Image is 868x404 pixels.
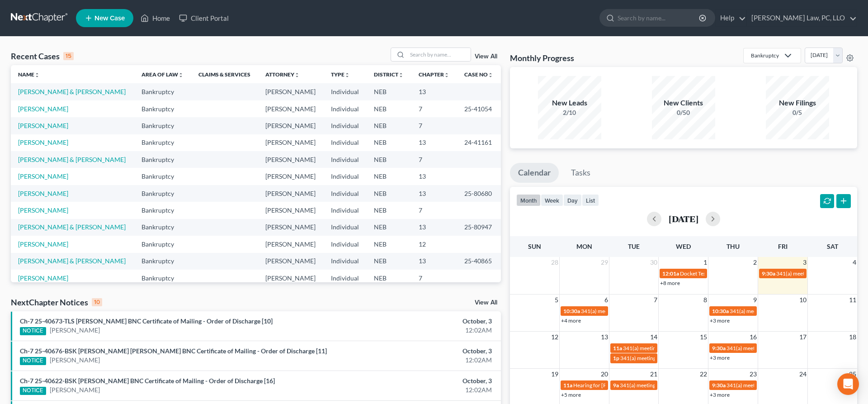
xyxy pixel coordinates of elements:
td: Individual [324,236,367,252]
div: October, 3 [340,376,492,385]
td: 7 [411,117,457,134]
td: NEB [367,202,411,219]
a: Nameunfold_more [18,71,40,78]
td: [PERSON_NAME] [258,117,323,134]
a: Districtunfold_more [374,71,404,78]
td: Individual [324,83,367,100]
span: 25 [848,369,857,380]
td: Bankruptcy [134,168,191,185]
td: Bankruptcy [134,117,191,134]
h3: Monthly Progress [510,52,574,63]
div: New Leads [538,98,601,108]
span: Mon [576,242,592,250]
div: Open Intercom Messenger [837,373,859,395]
td: NEB [367,83,411,100]
td: NEB [367,219,411,236]
span: 14 [649,332,658,342]
a: [PERSON_NAME] [18,105,68,113]
span: 9:30a [712,345,726,352]
a: Chapterunfold_more [419,71,449,78]
span: Sun [528,242,541,250]
div: NOTICE [20,357,46,365]
a: [PERSON_NAME] & [PERSON_NAME] [18,156,126,163]
a: +3 more [710,354,730,361]
span: 23 [749,369,758,380]
td: [PERSON_NAME] [258,134,323,151]
a: +3 more [710,317,730,324]
span: 5 [554,295,559,305]
td: NEB [367,270,411,286]
td: NEB [367,168,411,185]
a: [PERSON_NAME] & [PERSON_NAME] [18,88,126,95]
span: 18 [848,332,857,342]
span: 10 [798,295,807,305]
td: [PERSON_NAME] [258,168,323,185]
td: 13 [411,185,457,202]
td: 13 [411,83,457,100]
div: October, 3 [340,317,492,326]
td: NEB [367,236,411,252]
span: 22 [699,369,708,380]
a: [PERSON_NAME] Law, PC, LLO [747,10,857,26]
span: 7 [653,295,658,305]
a: [PERSON_NAME] [18,206,68,214]
a: Attorneyunfold_more [265,71,300,78]
span: 341(a) meeting for [PERSON_NAME] [776,270,863,277]
td: Bankruptcy [134,100,191,117]
div: 0/5 [766,108,829,117]
span: 341(a) meeting for [PERSON_NAME] [726,345,814,352]
span: Fri [778,242,788,250]
span: 17 [798,332,807,342]
a: [PERSON_NAME] & [PERSON_NAME] [18,257,126,265]
a: Typeunfold_more [331,71,350,78]
a: Ch-7 25-40622-BSK [PERSON_NAME] BNC Certificate of Mailing - Order of Discharge [16] [20,377,275,385]
span: 8 [703,295,708,305]
span: 341(a) meeting for [PERSON_NAME] [730,308,817,314]
span: 10:30a [712,308,729,314]
a: Home [136,10,175,26]
span: Thu [726,242,740,250]
td: Bankruptcy [134,270,191,286]
a: Tasks [563,163,599,183]
td: Individual [324,168,367,185]
div: NOTICE [20,327,46,335]
span: 6 [604,295,609,305]
span: 11 [848,295,857,305]
div: New Filings [766,98,829,108]
button: day [563,194,582,206]
td: 13 [411,253,457,270]
td: 13 [411,168,457,185]
div: Bankruptcy [751,52,779,59]
button: list [582,194,599,206]
div: NextChapter Notices [11,297,102,308]
a: Ch-7 25-40676-BSK [PERSON_NAME] [PERSON_NAME] BNC Certificate of Mailing - Order of Discharge [11] [20,347,327,355]
span: 30 [649,257,658,268]
a: [PERSON_NAME] [18,240,68,248]
a: View All [475,53,497,60]
div: 10 [92,298,102,306]
div: 12:02AM [340,326,492,335]
td: Individual [324,202,367,219]
span: 28 [550,257,559,268]
span: 11a [563,382,572,389]
a: [PERSON_NAME] [50,356,100,365]
span: 341(a) meeting for [PERSON_NAME] & [PERSON_NAME] [620,382,755,389]
div: 2/10 [538,108,601,117]
td: NEB [367,117,411,134]
button: week [541,194,563,206]
h2: [DATE] [669,214,698,223]
td: [PERSON_NAME] [258,83,323,100]
span: 12 [550,332,559,342]
td: Bankruptcy [134,83,191,100]
th: Claims & Services [191,65,258,83]
td: Bankruptcy [134,185,191,202]
td: Individual [324,219,367,236]
a: [PERSON_NAME] [50,385,100,394]
td: 13 [411,134,457,151]
span: 4 [852,257,857,268]
div: 15 [63,52,74,60]
div: October, 3 [340,347,492,356]
a: +5 more [561,391,581,398]
span: 11a [613,345,622,352]
td: 24-41161 [457,134,501,151]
